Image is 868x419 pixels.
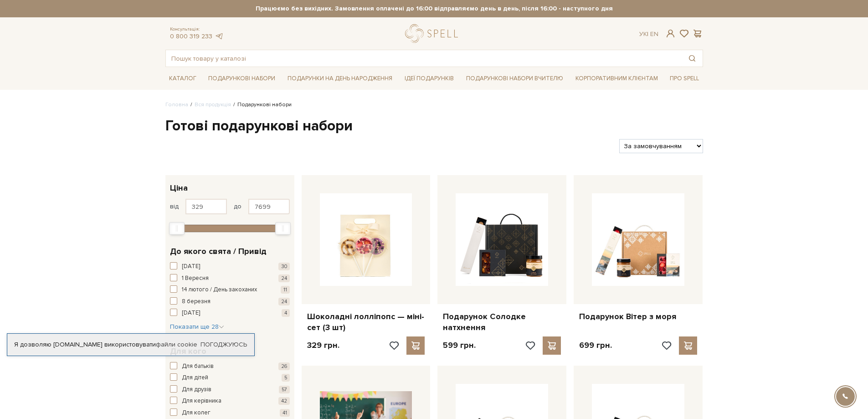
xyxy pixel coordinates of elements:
a: Шоколадні лолліпопс — міні-сет (3 шт) [307,311,425,333]
input: Ціна [248,199,290,214]
button: 8 березня 24 [170,297,290,306]
a: Подарункові набори Вчителю [462,71,567,86]
span: 42 [278,397,290,405]
span: Для друзів [182,385,211,394]
div: Min [169,222,185,235]
a: telegram [215,32,224,40]
span: 11 [281,286,290,294]
div: Я дозволяю [DOMAIN_NAME] використовувати [7,341,254,349]
button: [DATE] 4 [170,309,290,318]
a: Ідеї подарунків [401,72,457,86]
div: Max [275,222,291,235]
button: [DATE] 30 [170,262,290,271]
span: до [234,202,241,211]
a: Подарунки на День народження [284,72,396,86]
button: 1 Вересня 24 [170,274,290,283]
span: Для батьків [182,362,214,371]
p: 699 грн. [579,340,612,351]
input: Пошук товару у каталозі [166,50,682,67]
div: Ук [639,30,658,38]
span: від [170,202,179,211]
a: Про Spell [666,72,703,86]
li: Подарункові набори [231,101,292,109]
p: 599 грн. [443,340,476,351]
span: Для колег [182,409,211,418]
button: 14 лютого / День закоханих 11 [170,285,290,295]
span: 8 березня [182,297,211,306]
span: Ціна [170,182,188,194]
strong: Працюємо без вихідних. Замовлення оплачені до 16:00 відправляємо день в день, після 16:00 - насту... [165,5,703,13]
a: logo [405,24,462,43]
span: 1 Вересня [182,274,209,283]
a: 0 800 319 233 [170,32,212,40]
span: | [647,30,648,38]
a: En [650,30,658,38]
p: 329 грн. [307,340,339,351]
button: Показати ще 28 [170,322,224,331]
span: [DATE] [182,309,200,318]
button: Пошук товару у каталозі [682,50,703,67]
span: 4 [282,309,290,317]
button: Для дітей 5 [170,373,290,383]
span: 14 лютого / День закоханих [182,285,257,295]
a: Погоджуюсь [200,341,247,349]
button: Для колег 41 [170,409,290,418]
span: 30 [278,263,290,270]
span: Показати ще 28 [170,323,224,331]
a: файли cookie [156,341,197,348]
button: Для друзів 57 [170,385,290,394]
a: Головна [165,101,188,108]
span: 24 [278,274,290,282]
span: 5 [282,374,290,382]
span: Для дітей [182,373,208,383]
span: До якого свята / Привід [170,245,267,258]
span: [DATE] [182,262,200,271]
span: 24 [278,298,290,305]
a: Каталог [165,72,200,86]
a: Корпоративним клієнтам [572,72,662,86]
span: 57 [279,386,290,393]
input: Ціна [185,199,227,214]
span: 26 [278,362,290,370]
button: Для керівника 42 [170,397,290,406]
h1: Готові подарункові набори [165,117,703,136]
button: Для батьків 26 [170,362,290,371]
span: Для керівника [182,397,221,406]
span: Консультація: [170,26,224,32]
span: 41 [280,409,290,417]
a: Подарункові набори [205,72,279,86]
a: Подарунок Вітер з моря [579,311,697,322]
a: Подарунок Солодке натхнення [443,311,561,333]
a: Вся продукція [195,101,231,108]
